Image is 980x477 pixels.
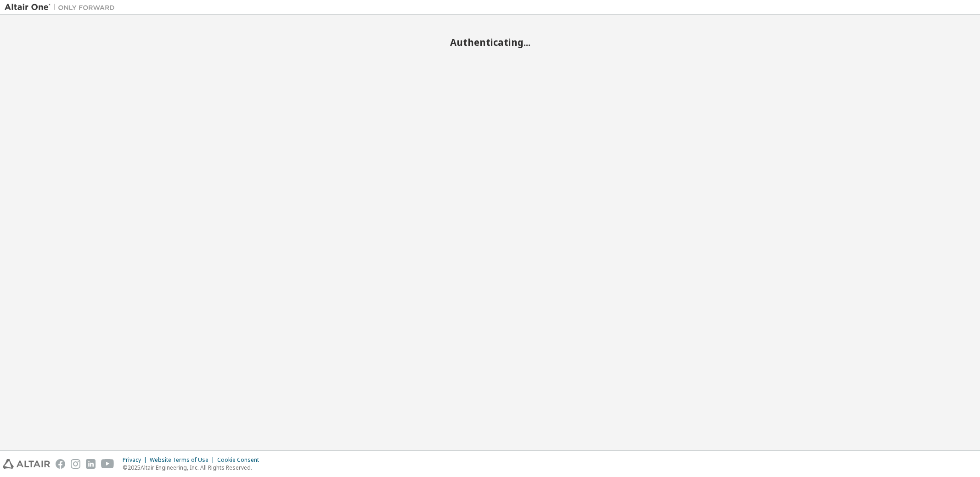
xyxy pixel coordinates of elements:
img: linkedin.svg [86,459,96,469]
img: altair_logo.svg [3,459,50,469]
div: Cookie Consent [217,456,265,464]
div: Privacy [123,456,150,464]
img: instagram.svg [71,459,80,469]
div: Website Terms of Use [150,456,217,464]
p: © 2025 Altair Engineering, Inc. All Rights Reserved. [123,464,265,471]
img: Altair One [5,3,119,12]
img: youtube.svg [101,459,114,469]
h2: Authenticating... [5,36,975,48]
img: facebook.svg [56,459,65,469]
